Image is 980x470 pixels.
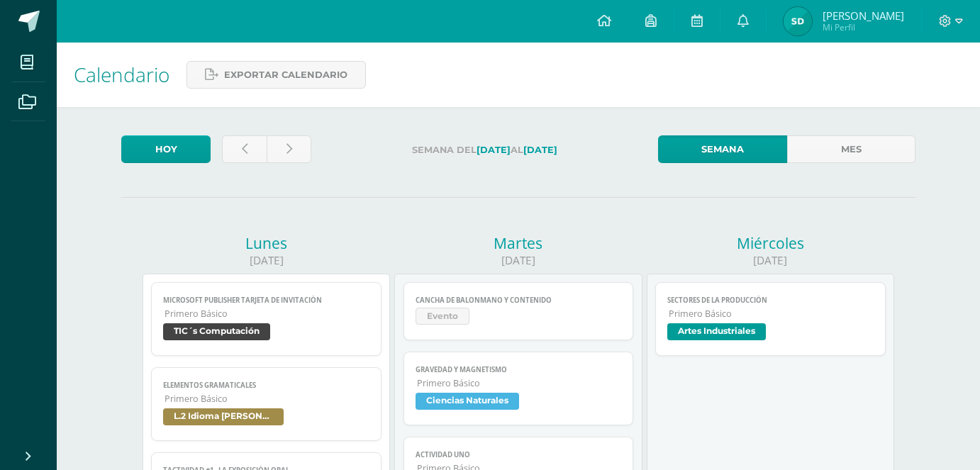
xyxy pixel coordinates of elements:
[186,61,366,89] a: Exportar calendario
[165,308,369,320] span: Primero Básico
[394,253,642,268] div: [DATE]
[416,393,519,410] span: Ciencias Naturales
[121,135,211,163] a: Hoy
[74,61,169,88] span: Calendario
[823,9,904,23] span: [PERSON_NAME]
[823,21,904,33] span: Mi Perfil
[163,296,369,305] span: Microsoft Publisher Tarjeta de invitación
[151,367,382,441] a: Elementos gramaticalesPrimero BásicoL.2 Idioma [PERSON_NAME]
[523,145,557,155] strong: [DATE]
[143,233,390,253] div: Lunes
[787,135,915,163] a: Mes
[416,365,622,374] span: Gravedad y Magnetismo
[394,233,642,253] div: Martes
[416,308,469,325] span: Evento
[669,308,874,320] span: Primero Básico
[667,323,766,340] span: Artes Industriales
[163,323,270,340] span: TIC´s Computación
[151,282,382,356] a: Microsoft Publisher Tarjeta de invitaciónPrimero BásicoTIC´s Computación
[416,450,622,459] span: Actividad Uno
[477,145,511,155] strong: [DATE]
[163,408,284,425] span: L.2 Idioma [PERSON_NAME]
[647,253,894,268] div: [DATE]
[647,233,894,253] div: Miércoles
[143,253,390,268] div: [DATE]
[165,393,369,405] span: Primero Básico
[417,377,622,389] span: Primero Básico
[323,135,647,164] label: Semana del al
[163,381,369,390] span: Elementos gramaticales
[655,282,886,356] a: Sectores de la producciónPrimero BásicoArtes Industriales
[403,352,634,425] a: Gravedad y MagnetismoPrimero BásicoCiencias Naturales
[416,296,622,305] span: Cancha de Balonmano y Contenido
[784,7,812,35] img: aa8853b816ed7211d9857dd776a2b768.png
[658,135,786,163] a: Semana
[403,282,634,340] a: Cancha de Balonmano y ContenidoEvento
[224,62,347,88] span: Exportar calendario
[667,296,874,305] span: Sectores de la producción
